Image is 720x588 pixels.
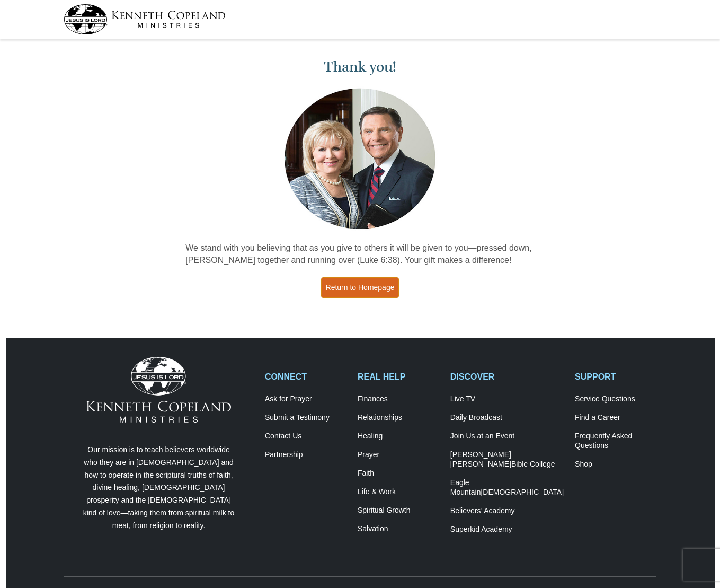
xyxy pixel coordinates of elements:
[185,242,535,267] p: We stand with you believing that as you give to others it will be given to you—pressed down, [PER...
[321,277,399,298] a: Return to Homepage
[450,478,564,497] a: Eagle Mountain[DEMOGRAPHIC_DATA]
[358,394,439,404] a: Finances
[481,488,564,496] span: [DEMOGRAPHIC_DATA]
[450,506,564,516] a: Believers’ Academy
[185,58,535,76] h1: Thank you!
[86,357,231,423] img: Kenneth Copeland Ministries
[450,413,564,423] a: Daily Broadcast
[450,525,564,534] a: Superkid Academy
[358,372,439,382] h2: REAL HELP
[282,86,438,232] img: Kenneth and Gloria
[265,413,346,423] a: Submit a Testimony
[265,394,346,404] a: Ask for Prayer
[358,450,439,460] a: Prayer
[358,487,439,497] a: Life & Work
[575,372,656,382] h2: SUPPORT
[81,444,237,532] p: Our mission is to teach believers worldwide who they are in [DEMOGRAPHIC_DATA] and how to operate...
[575,460,656,469] a: Shop
[575,413,656,423] a: Find a Career
[358,469,439,478] a: Faith
[265,372,346,382] h2: CONNECT
[358,524,439,534] a: Salvation
[450,450,564,469] a: [PERSON_NAME] [PERSON_NAME]Bible College
[450,394,564,404] a: Live TV
[358,506,439,515] a: Spiritual Growth
[265,450,346,460] a: Partnership
[64,4,226,34] img: kcm-header-logo.svg
[358,432,439,441] a: Healing
[450,432,564,441] a: Join Us at an Event
[511,460,555,468] span: Bible College
[575,394,656,404] a: Service Questions
[265,432,346,441] a: Contact Us
[358,413,439,423] a: Relationships
[450,372,564,382] h2: DISCOVER
[575,432,656,451] a: Frequently AskedQuestions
